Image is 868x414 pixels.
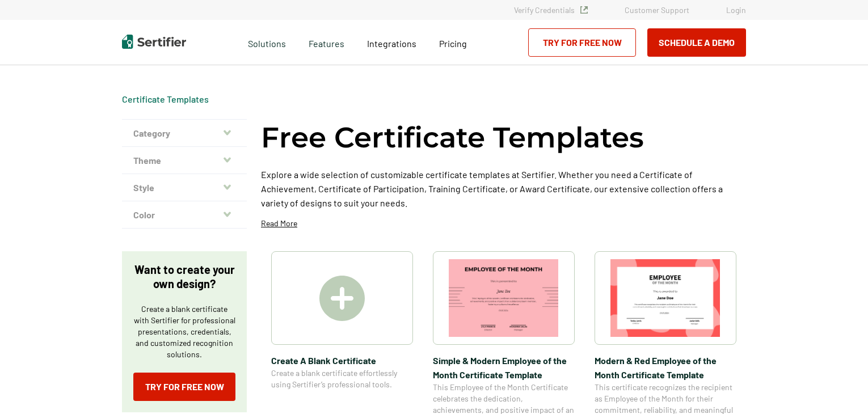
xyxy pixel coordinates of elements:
a: Try for Free Now [133,373,235,401]
a: Integrations [367,35,416,49]
span: Features [309,35,344,49]
button: Theme [122,147,247,174]
p: Explore a wide selection of customizable certificate templates at Sertifier. Whether you need a C... [261,167,746,210]
span: Certificate Templates [122,94,209,105]
a: Try for Free Now [528,28,636,57]
span: Modern & Red Employee of the Month Certificate Template [595,353,736,382]
button: Color [122,201,247,229]
a: Customer Support [625,5,689,15]
img: Verified [580,6,588,14]
img: Sertifier | Digital Credentialing Platform [122,35,186,49]
p: Read More [261,218,297,229]
span: Simple & Modern Employee of the Month Certificate Template [433,353,575,382]
a: Pricing [439,35,467,49]
a: Verify Credentials [514,5,588,15]
img: Create A Blank Certificate [319,276,365,321]
span: Create A Blank Certificate [271,353,413,367]
span: Solutions [248,35,286,49]
h1: Free Certificate Templates [261,119,644,156]
p: Create a blank certificate with Sertifier for professional presentations, credentials, and custom... [133,303,235,360]
button: Style [122,174,247,201]
p: Want to create your own design? [133,263,235,291]
span: Pricing [439,38,467,49]
button: Category [122,120,247,147]
img: Simple & Modern Employee of the Month Certificate Template [449,259,559,337]
a: Login [726,5,746,15]
span: Create a blank certificate effortlessly using Sertifier’s professional tools. [271,367,413,390]
div: Breadcrumb [122,94,209,105]
img: Modern & Red Employee of the Month Certificate Template [610,259,720,337]
a: Certificate Templates [122,94,209,104]
span: Integrations [367,38,416,49]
